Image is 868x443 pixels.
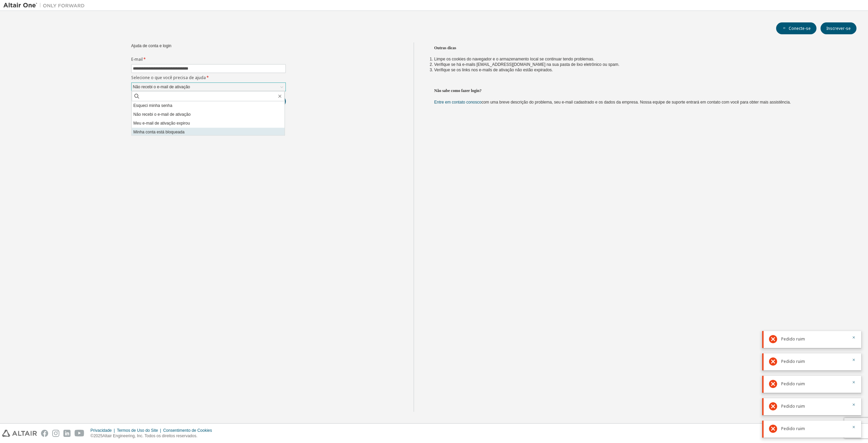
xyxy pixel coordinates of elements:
[434,88,482,93] font: Não sabe como fazer login?
[821,22,856,34] button: Inscrever-se
[789,25,811,31] font: Conecte-se
[781,403,805,409] font: Pedido ruim
[163,428,212,433] font: Consentimento de Cookies
[52,430,59,437] img: instagram.svg
[3,2,88,9] img: Altair Um
[91,428,112,433] font: Privacidade
[781,336,805,342] font: Pedido ruim
[131,56,143,62] font: E-mail
[131,75,206,80] font: Selecione o que você precisa de ajuda
[781,426,805,431] font: Pedido ruim
[133,85,190,89] font: Não recebi o e-mail de ativação
[63,430,71,437] img: linkedin.svg
[41,430,48,437] img: facebook.svg
[434,62,619,67] font: Verifique se há e-mails [EMAIL_ADDRESS][DOMAIN_NAME] na sua pasta de lixo eletrônico ou spam.
[434,100,481,105] a: Entre em contato conosco
[117,428,158,433] font: Termos de Uso do Site
[781,381,805,387] font: Pedido ruim
[131,43,172,48] font: Ajuda de conta e login
[481,100,791,105] font: com uma breve descrição do problema, seu e-mail cadastrado e os dados da empresa. Nossa equipe de...
[91,433,94,438] font: ©
[2,430,37,437] img: altair_logo.svg
[776,22,816,34] button: Conecte-se
[826,25,851,31] font: Inscrever-se
[75,430,84,437] img: youtube.svg
[434,57,594,61] font: Limpe os cookies do navegador e o armazenamento local se continuar tendo problemas.
[133,103,172,108] font: Esqueci minha senha
[132,83,285,91] div: Não recebi o e-mail de ativação
[94,433,103,438] font: 2025
[781,358,805,364] font: Pedido ruim
[102,433,197,438] font: Altair Engineering, Inc. Todos os direitos reservados.
[434,68,553,72] font: Verifique se os links nos e-mails de ativação não estão expirados.
[434,45,456,50] font: Outras dicas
